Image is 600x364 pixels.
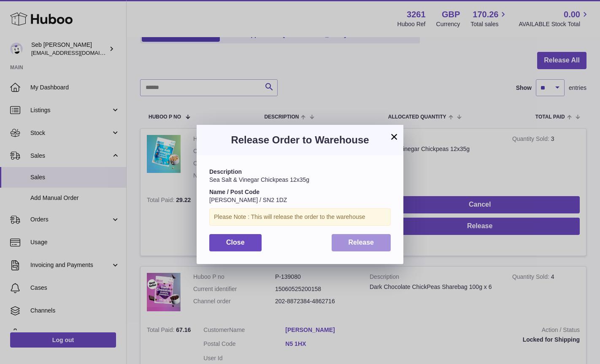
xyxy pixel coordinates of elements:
span: Close [226,239,245,246]
strong: Description [209,168,242,175]
span: Release [349,239,374,246]
button: Release [332,234,391,251]
div: Please Note : This will release the order to the warehouse [209,208,391,226]
span: Sea Salt & Vinegar Chickpeas 12x35g [209,176,309,183]
button: × [389,132,399,142]
button: Close [209,234,262,251]
span: [PERSON_NAME] / SN2 1DZ [209,197,287,203]
strong: Name / Post Code [209,189,259,195]
h3: Release Order to Warehouse [209,133,391,147]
